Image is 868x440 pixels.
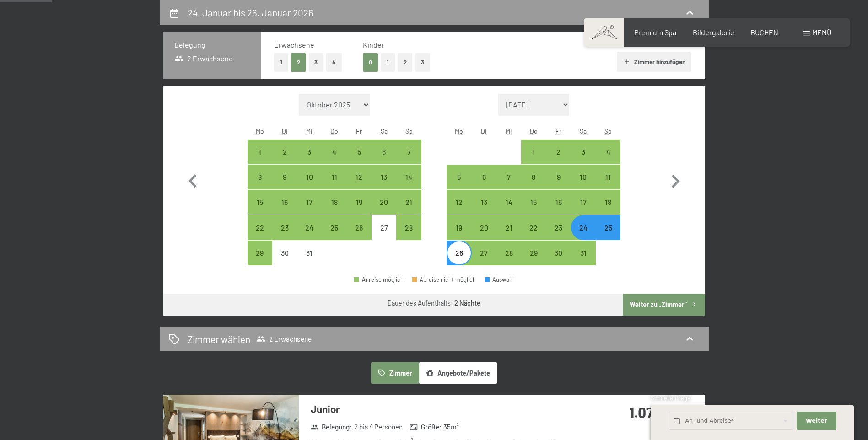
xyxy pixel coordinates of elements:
[297,215,322,240] div: Anreise möglich
[521,215,546,240] div: Anreise möglich
[546,165,571,189] div: Fri Jan 09 2026
[297,165,322,189] div: Wed Dec 10 2025
[547,224,570,247] div: 23
[248,165,272,189] div: Anreise möglich
[572,173,595,196] div: 10
[546,140,571,164] div: Anreise möglich
[750,28,778,37] span: BUCHEN
[298,148,321,171] div: 3
[274,40,314,49] span: Erwachsene
[522,249,545,272] div: 29
[348,173,371,196] div: 12
[496,241,521,265] div: Anreise möglich
[397,173,420,196] div: 14
[812,28,831,37] span: Menü
[347,140,372,164] div: Anreise möglich
[396,140,421,164] div: Anreise möglich
[597,173,620,196] div: 11
[396,190,421,215] div: Anreise möglich
[179,94,206,266] button: Vorheriger Monat
[546,241,571,265] div: Fri Jan 30 2026
[419,362,497,383] button: Angebote/Pakete
[412,277,476,283] div: Abreise nicht möglich
[571,190,596,215] div: Anreise möglich
[596,190,620,215] div: Anreise möglich
[188,7,313,18] h2: 24. Januar bis 26. Januar 2026
[506,127,512,135] abbr: Mittwoch
[322,215,347,240] div: Anreise möglich
[496,165,521,189] div: Anreise möglich
[363,40,384,49] span: Kinder
[272,241,297,265] div: Anreise nicht möglich
[298,173,321,196] div: 10
[472,241,496,265] div: Tue Jan 27 2026
[388,299,480,308] div: Dauer des Aufenthalts:
[455,127,463,135] abbr: Montag
[381,127,388,135] abbr: Samstag
[256,127,264,135] abbr: Montag
[651,394,690,402] span: Schnellanfrage
[415,53,431,72] button: 3
[354,422,403,432] span: 2 bis 4 Personen
[396,190,421,215] div: Sun Dec 21 2025
[311,422,352,432] strong: Belegung :
[806,417,827,425] span: Weiter
[571,215,596,240] div: Sat Jan 24 2026
[297,140,322,164] div: Anreise möglich
[372,165,396,189] div: Anreise möglich
[617,52,691,72] button: Zimmer hinzufügen
[372,140,396,164] div: Sat Dec 06 2025
[547,148,570,171] div: 2
[596,165,620,189] div: Anreise möglich
[473,249,496,272] div: 27
[597,199,620,221] div: 18
[546,190,571,215] div: Anreise möglich
[372,190,396,215] div: Sat Dec 20 2025
[472,215,496,240] div: Anreise möglich
[248,148,271,171] div: 1
[272,165,297,189] div: Tue Dec 09 2025
[693,28,734,37] a: Bildergalerie
[485,277,514,283] div: Auswahl
[273,224,296,247] div: 23
[354,277,404,283] div: Anreise möglich
[322,165,347,189] div: Thu Dec 11 2025
[371,362,419,383] button: Zimmer
[356,127,362,135] abbr: Freitag
[447,241,471,265] div: Mon Jan 26 2026
[546,140,571,164] div: Fri Jan 02 2026
[291,53,306,72] button: 2
[521,165,546,189] div: Anreise möglich
[447,199,470,221] div: 12
[398,53,413,72] button: 2
[410,422,442,432] strong: Größe :
[298,199,321,221] div: 17
[472,215,496,240] div: Tue Jan 20 2026
[521,140,546,164] div: Anreise möglich
[546,165,571,189] div: Anreise möglich
[571,241,596,265] div: Sat Jan 31 2026
[306,127,313,135] abbr: Mittwoch
[454,299,480,307] b: 2 Nächte
[497,199,520,221] div: 14
[443,422,459,432] span: 35 m²
[496,215,521,240] div: Anreise möglich
[348,148,371,171] div: 5
[497,173,520,196] div: 7
[496,190,521,215] div: Wed Jan 14 2026
[472,190,496,215] div: Anreise möglich
[297,241,322,265] div: Wed Dec 31 2025
[322,140,347,164] div: Anreise möglich
[347,165,372,189] div: Anreise möglich
[298,224,321,247] div: 24
[596,140,620,164] div: Anreise möglich
[596,165,620,189] div: Sun Jan 11 2026
[248,215,272,240] div: Anreise möglich
[273,173,296,196] div: 9
[629,403,693,421] strong: 1.076,00 €
[662,94,689,266] button: Nächster Monat
[497,249,520,272] div: 28
[363,53,378,72] button: 0
[188,333,250,346] h2: Zimmer wählen
[447,249,470,272] div: 26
